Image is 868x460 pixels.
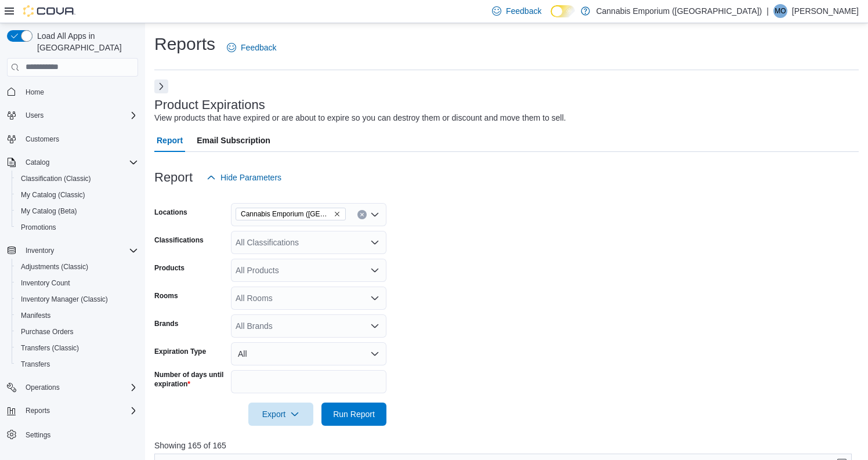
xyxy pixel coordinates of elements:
[21,155,138,169] span: Catalog
[12,356,143,372] button: Transfers
[26,111,44,120] span: Users
[197,129,270,152] span: Email Subscription
[12,340,143,356] button: Transfers (Classic)
[2,131,143,147] button: Customers
[16,309,138,323] span: Manifests
[357,210,367,219] button: Clear input
[21,427,138,441] span: Settings
[334,211,341,218] button: Remove Cannabis Emporium (NY) from selection in this group
[16,341,138,355] span: Transfers (Classic)
[596,4,762,18] p: Cannabis Emporium ([GEOGRAPHIC_DATA])
[21,262,88,271] span: Adjustments (Classic)
[16,220,61,234] a: Promotions
[16,260,93,274] a: Adjustments (Classic)
[333,408,375,420] span: Run Report
[154,171,193,184] h3: Report
[26,135,59,144] span: Customers
[21,223,56,232] span: Promotions
[16,341,84,355] a: Transfers (Classic)
[16,204,82,218] a: My Catalog (Beta)
[21,327,74,336] span: Purchase Orders
[16,309,55,323] a: Manifests
[154,32,215,56] h1: Reports
[26,406,50,415] span: Reports
[21,85,138,99] span: Home
[16,276,138,290] span: Inventory Count
[21,404,138,418] span: Reports
[231,342,386,365] button: All
[248,403,313,426] button: Export
[21,108,138,122] span: Users
[16,260,138,274] span: Adjustments (Classic)
[2,242,143,259] button: Inventory
[21,207,77,216] span: My Catalog (Beta)
[26,246,54,255] span: Inventory
[26,158,49,167] span: Catalog
[2,379,143,396] button: Operations
[21,85,49,99] a: Home
[154,263,185,273] label: Products
[2,403,143,419] button: Reports
[202,166,286,189] button: Hide Parameters
[154,291,178,300] label: Rooms
[12,324,143,340] button: Purchase Orders
[16,325,138,339] span: Purchase Orders
[21,404,55,418] button: Reports
[241,208,331,220] span: Cannabis Emporium ([GEOGRAPHIC_DATA])
[154,79,168,93] button: Next
[12,171,143,187] button: Classification (Classic)
[26,430,50,440] span: Settings
[775,4,786,18] span: MO
[12,187,143,203] button: My Catalog (Classic)
[255,403,306,426] span: Export
[21,132,138,146] span: Customers
[2,84,143,100] button: Home
[16,172,138,186] span: Classification (Classic)
[222,36,281,59] a: Feedback
[154,208,187,217] label: Locations
[21,381,138,394] span: Operations
[154,347,206,356] label: Expiration Type
[16,325,78,339] a: Purchase Orders
[21,311,50,320] span: Manifests
[2,426,143,443] button: Settings
[21,190,85,200] span: My Catalog (Classic)
[16,292,138,306] span: Inventory Manager (Classic)
[370,210,379,219] button: Open list of options
[21,244,138,258] span: Inventory
[321,403,386,426] button: Run Report
[21,428,55,442] a: Settings
[370,238,379,247] button: Open list of options
[21,155,54,169] button: Catalog
[16,188,138,202] span: My Catalog (Classic)
[12,259,143,275] button: Adjustments (Classic)
[16,276,75,290] a: Inventory Count
[241,42,276,53] span: Feedback
[2,154,143,171] button: Catalog
[236,208,346,220] span: Cannabis Emporium (NY)
[16,172,96,186] a: Classification (Classic)
[16,357,138,371] span: Transfers
[12,219,143,236] button: Promotions
[154,319,178,328] label: Brands
[16,357,55,371] a: Transfers
[154,98,265,112] h3: Product Expirations
[792,4,859,18] p: [PERSON_NAME]
[12,275,143,291] button: Inventory Count
[16,292,113,306] a: Inventory Manager (Classic)
[766,4,769,18] p: |
[26,88,44,97] span: Home
[551,5,575,17] input: Dark Mode
[21,108,48,122] button: Users
[506,5,541,17] span: Feedback
[32,30,138,53] span: Load All Apps in [GEOGRAPHIC_DATA]
[21,360,50,369] span: Transfers
[21,132,64,146] a: Customers
[16,220,138,234] span: Promotions
[370,294,379,303] button: Open list of options
[21,174,91,183] span: Classification (Classic)
[220,172,281,183] span: Hide Parameters
[12,203,143,219] button: My Catalog (Beta)
[154,112,566,124] div: View products that have expired or are about to expire so you can destroy them or discount and mo...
